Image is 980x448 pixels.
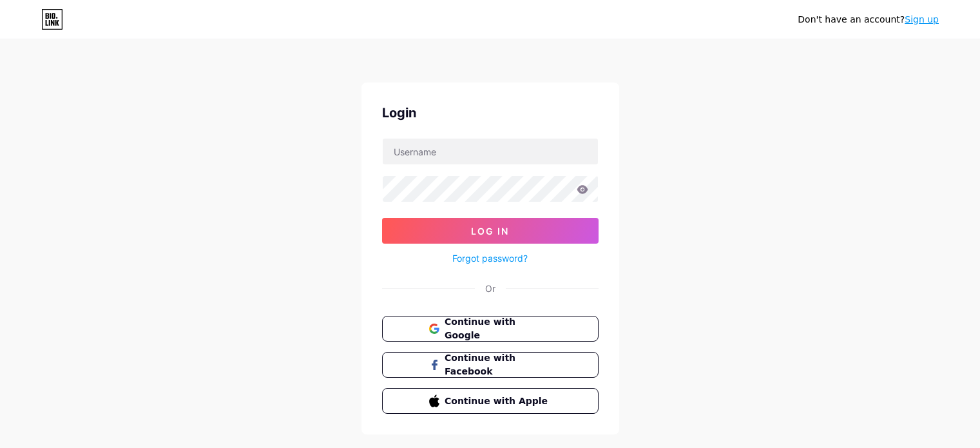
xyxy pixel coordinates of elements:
[471,226,509,237] span: Log In
[485,282,495,295] div: Or
[798,13,939,26] div: Don't have an account?
[383,139,598,164] input: Username
[382,316,599,342] button: Continue with Google
[445,351,551,378] span: Continue with Facebook
[382,103,599,122] div: Login
[382,352,599,378] button: Continue with Facebook
[382,218,599,244] button: Log In
[452,251,528,265] a: Forgot password?
[382,388,599,414] button: Continue with Apple
[905,14,939,24] a: Sign up
[445,315,551,342] span: Continue with Google
[445,394,551,408] span: Continue with Apple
